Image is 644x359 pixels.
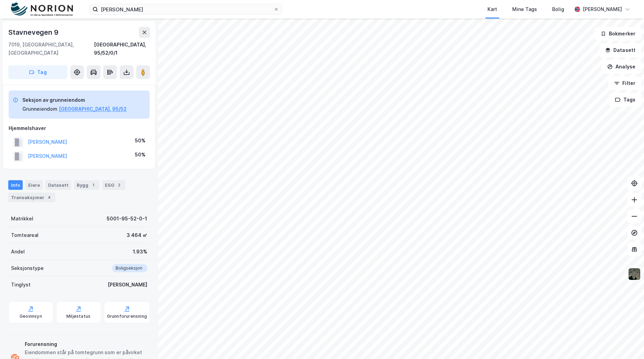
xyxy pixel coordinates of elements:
div: 2 [116,182,122,188]
button: Datasett [599,43,641,57]
div: [PERSON_NAME] [108,281,147,289]
div: Datasett [45,180,71,190]
div: 50% [135,151,146,159]
div: Tinglyst [11,281,31,289]
img: norion-logo.80e7a08dc31c2e691866.png [11,2,73,17]
div: Geoinnsyn [20,314,42,319]
div: Stavnevegen 9 [8,27,60,38]
div: Grunneiendom [22,105,57,113]
div: Andel [11,248,25,256]
div: [GEOGRAPHIC_DATA], 95/52/0/1 [94,41,150,57]
div: Mine Tags [512,5,537,13]
div: Seksjon av grunneiendom [22,96,127,104]
div: [PERSON_NAME] [583,5,622,13]
img: 9k= [628,268,641,281]
div: Bygg [74,180,99,190]
div: Kart [487,5,497,13]
div: 4 [46,194,53,201]
button: [GEOGRAPHIC_DATA], 95/52 [59,105,127,113]
div: 1.93% [133,248,147,256]
button: Tags [609,93,641,107]
div: Tomteareal [11,231,39,239]
iframe: Chat Widget [610,326,644,359]
button: Tag [8,65,67,79]
button: Filter [608,76,641,90]
button: Bokmerker [595,27,641,41]
div: Seksjonstype [11,264,44,272]
div: Forurensning [25,340,147,348]
div: Grunnforurensning [107,314,147,319]
div: 3 464 ㎡ [127,231,147,239]
div: Transaksjoner [8,193,55,202]
button: Analyse [601,60,641,74]
div: Matrikkel [11,215,33,223]
div: 7019, [GEOGRAPHIC_DATA], [GEOGRAPHIC_DATA] [8,41,94,57]
input: Søk på adresse, matrikkel, gårdeiere, leietakere eller personer [98,4,273,14]
div: Miljøstatus [66,314,90,319]
div: 50% [135,137,146,145]
div: Hjemmelshaver [9,124,150,132]
div: 5001-95-52-0-1 [107,215,147,223]
div: 1 [90,182,97,188]
div: Eiere [25,180,43,190]
div: Kontrollprogram for chat [610,326,644,359]
div: Bolig [552,5,564,13]
div: ESG [102,180,125,190]
div: Info [8,180,23,190]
